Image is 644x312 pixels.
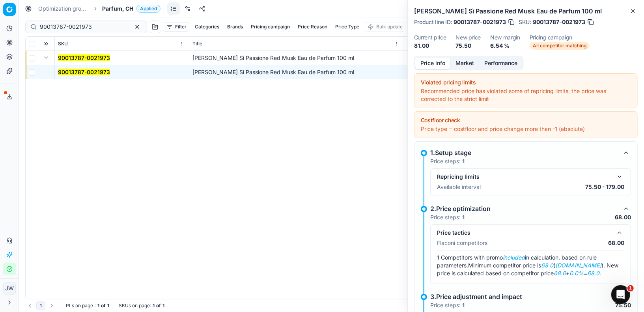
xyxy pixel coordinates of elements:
[414,35,446,40] dt: Current price
[519,19,531,25] span: SKU :
[414,42,446,50] dd: 81.00
[587,270,599,277] em: 68.0
[455,42,481,50] dd: 75.50
[430,301,465,309] p: Price steps:
[479,58,523,69] button: Performance
[66,303,109,309] div: :
[295,22,330,32] button: Price Reason
[462,158,465,164] strong: 1
[437,183,481,191] p: Available interval
[192,22,222,32] button: Categories
[615,301,631,309] p: 75.50
[163,22,190,32] button: Filter
[248,22,293,32] button: Pricing campaign
[66,303,93,309] span: PLs on page
[569,270,584,277] em: 0.0%
[615,213,631,221] p: 68.00
[437,229,612,237] div: Price tactics
[192,69,354,75] span: [PERSON_NAME] Sì Passione Red Musk Eau de Parfum 100 ml
[430,148,618,157] div: 1.Setup stage
[101,303,106,309] strong: of
[430,157,465,165] p: Price steps:
[414,6,638,16] h2: [PERSON_NAME] Sì Passione Red Musk Eau de Parfum 100 ml
[36,301,45,310] button: 1
[58,68,110,76] button: 90013787-0021973
[3,282,16,295] button: JW
[332,22,362,32] button: Price Type
[192,54,354,61] span: [PERSON_NAME] Sì Passione Red Musk Eau de Parfum 100 ml
[530,35,590,40] dt: Pricing campaign
[490,35,520,40] dt: New margin
[437,254,597,269] span: 1 Competitors with promo in calculation, based on rule parameters.
[585,183,624,191] p: 75.50 - 179.00
[136,5,161,13] span: Applied
[421,116,631,124] div: Costfloor check
[25,301,35,310] button: Go to previous page
[119,303,151,309] span: SKUs on page :
[364,22,406,32] button: Bulk update
[490,42,520,50] dd: 6.54 %
[437,173,612,181] div: Repricing limits
[58,69,110,75] mark: 90013787-0021973
[462,302,465,308] strong: 1
[430,204,618,213] div: 2.Price optimization
[414,19,452,25] span: Product line ID :
[162,303,164,309] strong: 1
[38,5,161,13] nav: breadcrumb
[533,18,585,26] span: 90013787-0021973
[97,303,99,309] strong: 1
[153,303,155,309] strong: 1
[102,5,133,13] span: Parfum, CH
[192,41,202,47] span: Title
[58,54,110,62] button: 90013787-0021973
[224,22,246,32] button: Brands
[41,39,51,49] button: Expand all
[530,42,590,50] span: All competitor matching
[156,303,161,309] strong: of
[58,41,68,47] span: SKU
[4,282,15,294] span: JW
[421,78,631,86] div: Violated pricing limits
[107,303,109,309] strong: 1
[41,53,51,62] button: Expand
[554,270,566,277] em: 68.0
[450,58,479,69] button: Market
[430,292,618,301] div: 3.Price adjustment and impact
[437,239,487,247] p: Flaconi competitors
[40,23,126,31] input: Search by SKU or title
[47,301,56,310] button: Go to next page
[503,254,525,261] em: included
[421,87,631,103] div: Recommended price has violated some of repricing limits, the price was corrected to the strict limit
[437,262,618,277] span: Minimum competitor price is ( ). New price is calculated based on competitor price + = .
[58,54,110,61] mark: 90013787-0021973
[102,5,161,13] span: Parfum, CHApplied
[455,35,481,40] dt: New price
[611,285,630,304] iframe: Intercom live chat
[25,301,56,310] nav: pagination
[555,262,601,269] em: [DOMAIN_NAME]
[627,285,634,291] span: 1
[38,5,89,13] a: Optimization groups
[608,239,624,247] p: 68.00
[541,262,553,269] em: 68.0
[421,125,631,133] div: Price type = costfloor and price change more than -1 (absolute)
[462,214,465,220] strong: 1
[454,18,506,26] span: 90013787-0021973
[430,213,465,221] p: Price steps:
[415,58,450,69] button: Price info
